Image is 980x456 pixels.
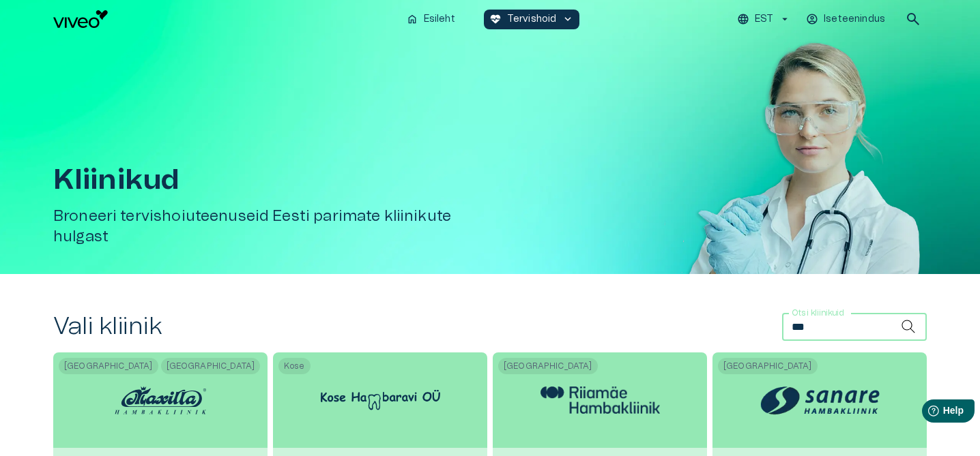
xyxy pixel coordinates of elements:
button: open search modal [899,5,927,33]
img: Maxilla Hambakliinik logo [109,380,212,421]
img: Riiamäe Hambakliinik logo [541,386,660,414]
p: Esileht [424,12,455,27]
img: Viveo logo [53,10,108,28]
p: Tervishoid [507,12,557,27]
h1: Kliinikud [53,164,495,196]
img: Woman with doctor's equipment [654,38,927,447]
span: Kose [278,358,311,374]
img: Sanare hambakliinik logo [760,378,880,422]
iframe: Help widget launcher [874,394,980,432]
a: Navigate to homepage [53,10,395,28]
span: search [905,11,921,27]
img: Kose Hambaravi logo [321,390,440,410]
span: [GEOGRAPHIC_DATA] [718,358,818,374]
span: home [406,13,418,25]
h2: Vali kliinik [53,312,162,341]
button: homeEsileht [401,10,462,29]
label: Otsi kliinikuid [792,307,844,319]
span: [GEOGRAPHIC_DATA] [498,358,598,374]
span: [GEOGRAPHIC_DATA] [59,358,158,374]
h5: Broneeri tervishoiuteenuseid Eesti parimate kliinikute hulgast [53,207,495,247]
span: keyboard_arrow_down [562,13,574,25]
p: EST [755,12,773,27]
button: ecg_heartTervishoidkeyboard_arrow_down [484,10,580,29]
button: Iseteenindus [804,10,889,29]
button: EST [735,10,793,29]
span: [GEOGRAPHIC_DATA] [161,358,261,374]
span: ecg_heart [489,13,502,25]
p: Iseteenindus [824,12,885,27]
